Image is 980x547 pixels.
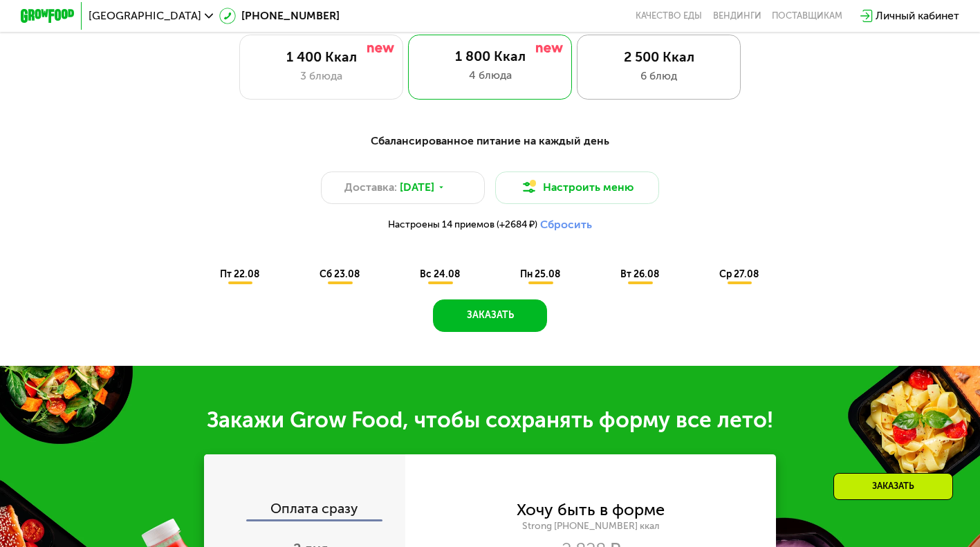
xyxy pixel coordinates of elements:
button: Настроить меню [495,171,658,204]
span: Настроены 14 приемов (+2684 ₽) [388,220,537,230]
div: Сбалансированное питание на каждый день [87,133,893,150]
div: 3 блюда [254,68,389,84]
div: поставщикам [772,10,842,21]
span: вс 24.08 [420,268,460,280]
span: [DATE] [400,179,434,196]
span: ср 27.08 [719,268,759,280]
a: Качество еды [636,10,702,21]
div: Strong [PHONE_NUMBER] ккал [405,520,775,532]
span: Доставка: [344,179,397,196]
div: 2 500 Ккал [591,49,726,66]
div: Личный кабинет [876,8,959,24]
button: Сбросить [540,218,592,232]
button: Заказать [433,299,546,332]
div: Оплата сразу [205,502,405,520]
span: [GEOGRAPHIC_DATA] [89,10,201,21]
a: Вендинги [713,10,761,21]
div: Хочу быть в форме [517,503,665,518]
div: 4 блюда [422,67,558,84]
div: 6 блюд [591,68,726,84]
span: вт 26.08 [620,268,659,280]
div: 1 400 Ккал [254,49,389,66]
div: 1 800 Ккал [422,48,558,65]
div: Заказать [833,473,953,500]
span: пн 25.08 [520,268,560,280]
a: [PHONE_NUMBER] [219,8,339,24]
span: пт 22.08 [220,268,259,280]
span: сб 23.08 [320,268,360,280]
